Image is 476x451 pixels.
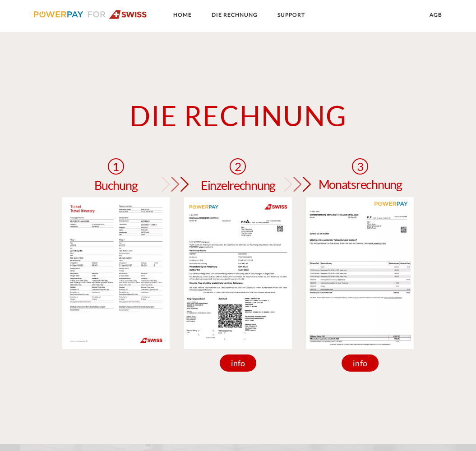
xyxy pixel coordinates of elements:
img: pfeil-swiss.png [158,177,190,192]
div: info [220,354,257,372]
img: swiss_bookingconfirmation.jpg [62,197,170,350]
h1: DIE RECHNUNG [55,99,421,133]
h4: Einzelrechnung [201,179,275,191]
a: agb [422,7,450,23]
img: pfeil-swiss.png [281,177,312,192]
a: SUPPORT [270,7,313,23]
img: single_invoice_swiss_de.jpg [184,197,292,350]
a: DIE RECHNUNG [204,7,265,23]
h4: Buchung [94,179,137,191]
div: 3 [352,158,368,175]
div: info [342,354,379,372]
div: 2 [230,158,246,175]
img: monthly_invoice_swiss_de.jpg [306,197,414,350]
div: 1 [108,158,124,175]
a: Home [166,7,199,23]
img: logo-swiss.svg [34,10,147,19]
h4: Monatsrechnung [319,178,402,190]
